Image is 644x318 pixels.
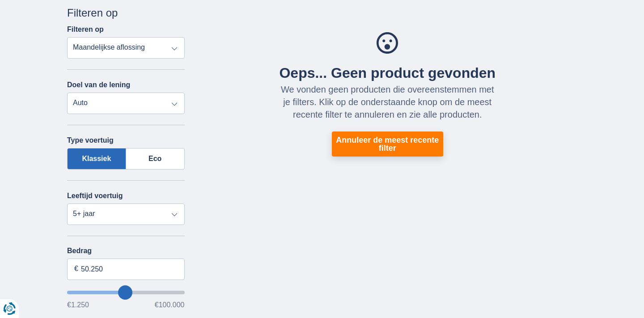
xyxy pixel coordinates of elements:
input: wantToBorrow [67,291,185,294]
div: Oeps... Geen product gevonden [278,64,496,81]
div: Filteren op [67,5,185,21]
label: Eco [126,148,185,170]
div: We vonden geen producten die overeenstemmen met je filters. Klik op de onderstaande knop om de me... [278,83,496,121]
span: €100.000 [155,301,185,309]
label: Klassiek [67,148,126,170]
label: Leeftijd voertuig [67,192,123,200]
label: Filteren op [67,25,104,34]
span: €1.250 [67,301,89,309]
span: € [74,264,78,274]
label: Type voertuig [67,136,114,144]
label: Doel van de lening [67,81,130,89]
img: Oeps... Geen product gevonden [377,32,398,54]
label: Bedrag [67,247,185,255]
button: Annuleer de meest recente filter [332,131,443,157]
